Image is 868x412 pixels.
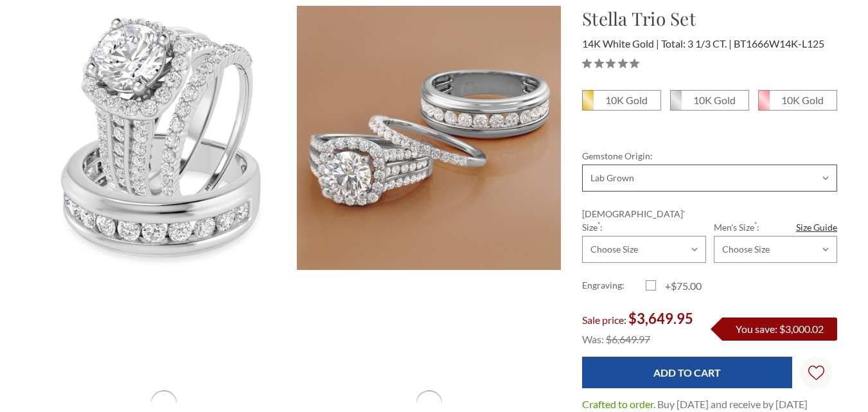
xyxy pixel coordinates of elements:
span: 10K Rose Gold [759,91,837,110]
span: 10K White Gold [671,91,748,110]
span: Sale price: [582,314,626,326]
span: $6,649.97 [606,333,650,345]
span: 14K White Gold [582,37,659,49]
a: Size Guide [796,220,837,234]
label: [DEMOGRAPHIC_DATA]' Size : [582,207,705,234]
input: Add to Cart [582,357,792,388]
span: BT1666W14K-L125 [734,37,824,49]
label: +$75.00 [646,278,709,294]
dd: Buy [DATE] and receive by [DATE] [657,397,808,412]
label: Engraving: [582,278,646,294]
em: 10K Gold [781,94,824,106]
label: Gemstone Origin: [582,149,837,163]
span: 10K Yellow Gold [583,91,660,110]
em: 10K Gold [605,94,648,106]
span: $3,649.95 [628,310,693,327]
dt: Crafted to order. [582,397,655,412]
span: Total: 3 1/3 CT. [661,37,732,49]
img: Photo of Stella 3 1/3 ct tw. Lab Grown Round Solitaire Trio Set 14K White Gold [BT1666W-L125] [297,6,561,270]
a: Wish Lists [800,357,832,389]
span: You save: $3,000.02 [736,323,824,335]
h1: Stella Trio Set [582,5,837,32]
span: Was: [582,333,604,345]
em: 10K Gold [693,94,736,106]
label: Men's Size : [714,220,837,234]
img: Photo of Stella 3 1/3 ct tw. Lab Grown Round Solitaire Trio Set 14K White Gold [BT1666W-L125] [31,6,296,270]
